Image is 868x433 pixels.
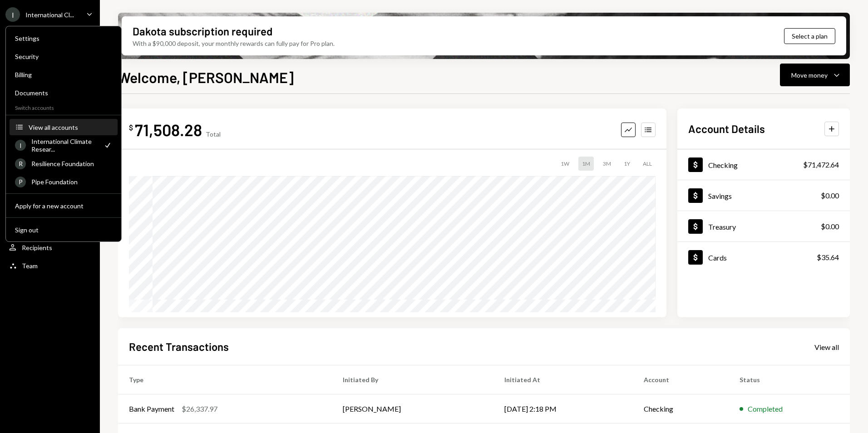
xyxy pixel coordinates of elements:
[817,252,839,263] div: $35.64
[129,403,174,414] div: Bank Payment
[135,119,202,140] div: 71,508.28
[688,121,765,136] h2: Account Details
[821,190,839,201] div: $0.00
[493,394,632,423] td: [DATE] 2:18 PM
[6,103,121,111] div: Switch accounts
[22,244,52,251] div: Recipients
[677,211,850,241] a: Treasury$0.00
[10,66,118,83] a: Billing
[493,365,632,394] th: Initiated At
[821,221,839,232] div: $0.00
[25,11,74,19] div: International Cl...
[814,343,839,352] div: View all
[677,149,850,180] a: Checking$71,472.64
[557,157,573,171] div: 1W
[708,253,727,262] div: Cards
[10,222,118,238] button: Sign out
[332,365,494,394] th: Initiated By
[677,242,850,272] a: Cards$35.64
[10,84,118,101] a: Documents
[133,39,335,48] div: With a $90,000 deposit, your monthly rewards can fully pay for Pro plan.
[10,30,118,46] a: Settings
[791,70,828,80] div: Move money
[708,161,738,169] div: Checking
[31,160,112,167] div: Resilience Foundation
[15,140,26,151] div: I
[10,155,118,172] a: RResilience Foundation
[814,342,839,352] a: View all
[15,226,112,234] div: Sign out
[15,89,112,97] div: Documents
[15,158,26,169] div: R
[5,7,20,22] div: I
[748,403,783,414] div: Completed
[31,138,98,153] div: International Climate Resear...
[31,178,112,186] div: Pipe Foundation
[15,34,112,42] div: Settings
[15,202,112,210] div: Apply for a new account
[10,119,118,136] button: View all accounts
[677,180,850,211] a: Savings$0.00
[10,173,118,190] a: PPipe Foundation
[633,394,729,423] td: Checking
[15,71,112,79] div: Billing
[803,159,839,170] div: $71,472.64
[15,177,26,187] div: P
[10,198,118,214] button: Apply for a new account
[133,24,272,39] div: Dakota subscription required
[599,157,615,171] div: 3M
[633,365,729,394] th: Account
[118,68,294,86] h1: Welcome, [PERSON_NAME]
[15,53,112,60] div: Security
[729,365,850,394] th: Status
[182,403,217,414] div: $26,337.97
[784,28,835,44] button: Select a plan
[10,48,118,64] a: Security
[332,394,494,423] td: [PERSON_NAME]
[129,339,229,354] h2: Recent Transactions
[206,130,221,138] div: Total
[708,192,732,200] div: Savings
[129,123,133,132] div: $
[708,222,736,231] div: Treasury
[578,157,594,171] div: 1M
[780,64,850,86] button: Move money
[639,157,656,171] div: ALL
[5,257,94,274] a: Team
[5,239,94,256] a: Recipients
[29,123,112,131] div: View all accounts
[118,365,332,394] th: Type
[620,157,634,171] div: 1Y
[22,262,38,270] div: Team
